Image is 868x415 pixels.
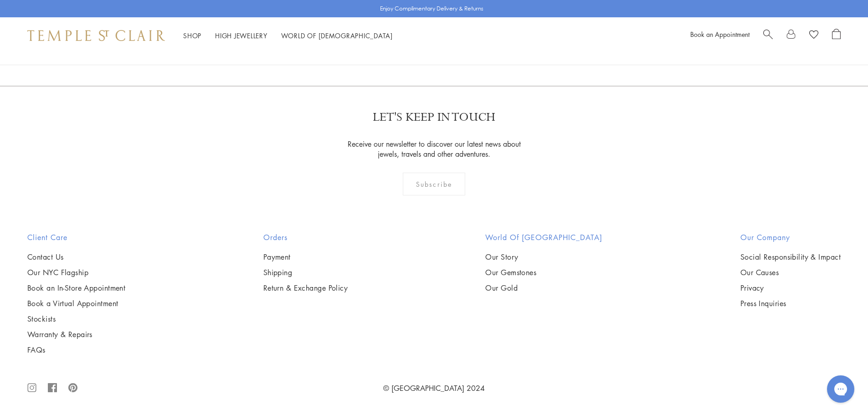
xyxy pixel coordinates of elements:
[27,30,165,41] img: Temple St. Clair
[485,232,602,243] h2: World of [GEOGRAPHIC_DATA]
[763,29,773,42] a: Search
[27,345,125,355] a: FAQs
[832,29,841,42] a: Open Shopping Bag
[822,372,859,406] iframe: Gorgias live chat messenger
[690,30,750,39] a: Book an Appointment
[485,267,602,277] a: Our Gemstones
[380,4,483,13] p: Enjoy Complimentary Delivery & Returns
[215,31,267,40] a: High JewelleryHigh Jewellery
[27,314,125,324] a: Stockists
[263,267,348,277] a: Shipping
[740,283,841,293] a: Privacy
[740,232,841,243] h2: Our Company
[403,173,465,195] div: Subscribe
[27,232,125,243] h2: Client Care
[183,31,201,40] a: ShopShop
[740,267,841,277] a: Our Causes
[183,30,393,41] nav: Main navigation
[342,139,526,159] p: Receive our newsletter to discover our latest news about jewels, travels and other adventures.
[809,29,818,42] a: View Wishlist
[485,252,602,262] a: Our Story
[383,383,485,393] a: © [GEOGRAPHIC_DATA] 2024
[263,283,348,293] a: Return & Exchange Policy
[373,109,495,125] p: LET'S KEEP IN TOUCH
[263,232,348,243] h2: Orders
[27,252,125,262] a: Contact Us
[263,252,348,262] a: Payment
[740,252,841,262] a: Social Responsibility & Impact
[281,31,393,40] a: World of [DEMOGRAPHIC_DATA]World of [DEMOGRAPHIC_DATA]
[27,329,125,339] a: Warranty & Repairs
[27,267,125,277] a: Our NYC Flagship
[27,298,125,308] a: Book a Virtual Appointment
[485,283,602,293] a: Our Gold
[740,298,841,308] a: Press Inquiries
[27,283,125,293] a: Book an In-Store Appointment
